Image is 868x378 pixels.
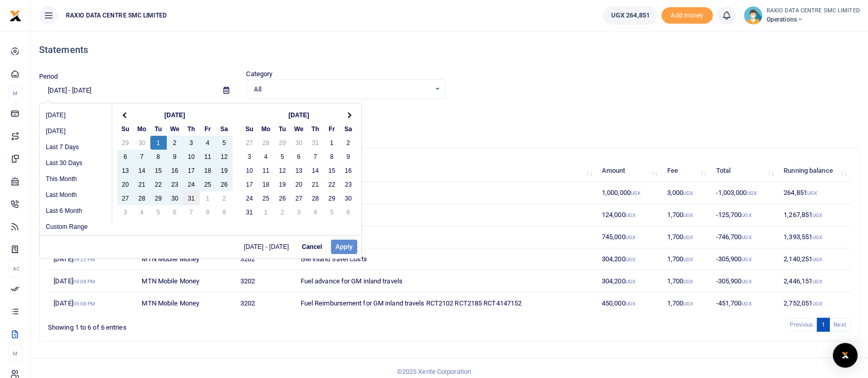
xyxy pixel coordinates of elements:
td: 6 [117,150,134,164]
td: 2 [274,205,291,219]
small: UGX [812,235,822,240]
td: 16 [340,164,357,177]
td: 9 [340,150,357,164]
td: 8 [200,205,216,219]
td: 8 [150,150,167,164]
th: Su [241,122,258,136]
td: 7 [134,150,150,164]
td: 3202 [235,270,295,292]
li: This Month [40,171,112,187]
li: Last 6 Month [40,203,112,219]
td: 26 [274,191,291,205]
td: 1 [324,136,340,150]
label: Period [39,71,58,82]
td: 8 [324,150,340,164]
small: UGX [626,279,635,284]
th: Total: activate to sort column ascending [710,160,778,182]
li: Last 30 Days [40,155,112,171]
small: 09:08 PM [73,301,96,307]
small: UGX [742,212,752,218]
td: 25 [258,191,274,205]
small: 04:22 PM [73,257,96,262]
small: UGX [812,257,822,262]
td: 5 [150,205,167,219]
td: 6 [167,205,183,219]
td: 15 [150,164,167,177]
td: 13 [117,164,134,177]
th: Amount: activate to sort column ascending [596,160,662,182]
td: 1,393,551 [778,226,851,248]
td: 27 [241,136,258,150]
span: RAXIO DATA CENTRE SMC LIMITED [62,11,171,20]
td: 21 [307,177,324,191]
td: 29 [324,191,340,205]
td: 1 [150,136,167,150]
li: [DATE] [40,107,112,123]
td: -1,003,000 [710,182,778,204]
th: Th [183,122,200,136]
td: 2,752,051 [778,292,851,314]
td: -451,700 [710,292,778,314]
td: MTN Mobile Money [136,270,234,292]
a: UGX 264,851 [603,6,657,25]
td: [DATE] [48,292,136,314]
a: 1 [817,318,829,332]
td: 27 [291,191,307,205]
td: 28 [307,191,324,205]
td: 17 [183,164,200,177]
small: UGX [747,190,757,196]
th: Tu [274,122,291,136]
td: 1 [258,205,274,219]
td: MTN Mobile Money [136,248,234,271]
td: 22 [324,177,340,191]
span: Operations [767,15,860,24]
td: [DATE] [48,248,136,271]
td: 304,200 [596,270,662,292]
td: 4 [134,205,150,219]
th: Tu [150,122,167,136]
small: 09:08 PM [73,279,96,284]
td: 31 [241,205,258,219]
li: Ac [8,260,22,277]
td: 1,700 [662,248,710,271]
td: 2,446,151 [778,270,851,292]
td: [DATE] [48,270,136,292]
td: 7 [307,150,324,164]
li: Wallet ballance [599,6,662,25]
td: 4 [200,136,216,150]
td: 3202 [235,248,295,271]
div: Open Intercom Messenger [833,343,858,368]
td: 1,000,000 [596,182,662,204]
th: Memo: activate to sort column ascending [295,160,596,182]
td: 12 [216,150,233,164]
td: 23 [340,177,357,191]
td: 29 [117,136,134,150]
td: 10 [183,150,200,164]
td: Fuel Reimbursement for GM inland travels RCT2102 RCT2185 RCT4147152 [295,292,596,314]
td: 3 [117,205,134,219]
input: select period [39,82,215,99]
td: 20 [291,177,307,191]
td: 24 [241,191,258,205]
th: Sa [216,122,233,136]
small: UGX [742,235,752,240]
li: Last 7 Days [40,139,112,155]
label: Category [247,69,273,79]
td: Office Consumables [295,182,596,204]
span: All [254,84,431,95]
small: UGX [626,212,635,218]
td: 1,700 [662,270,710,292]
td: 16 [167,164,183,177]
td: 31 [183,191,200,205]
small: UGX [807,190,817,196]
small: UGX [683,257,693,262]
td: 19 [274,177,291,191]
td: 11 [258,164,274,177]
td: 1,700 [662,226,710,248]
td: 30 [167,191,183,205]
small: UGX [742,279,752,284]
small: UGX [683,235,693,240]
small: UGX [812,279,822,284]
small: UGX [683,301,693,307]
td: 9 [216,205,233,219]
